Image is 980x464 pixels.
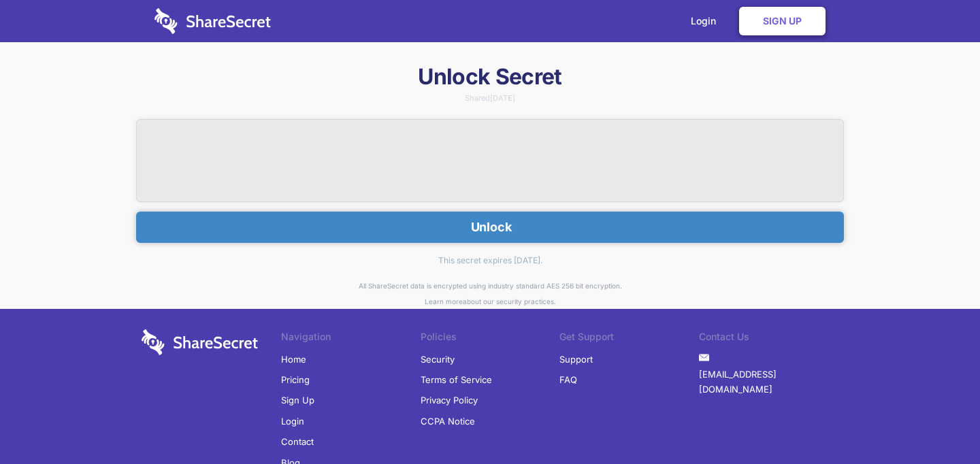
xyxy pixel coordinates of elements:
[281,431,314,452] a: Contact
[281,349,306,369] a: Home
[281,390,314,410] a: Sign Up
[559,329,699,348] li: Get Support
[136,243,844,278] div: This secret expires [DATE].
[154,8,271,34] img: logo-wordmark-white-trans-d4663122ce5f474addd5e946df7df03e33cb6a1c49d2221995e7729f52c070b2.svg
[699,364,838,400] a: [EMAIL_ADDRESS][DOMAIN_NAME]
[425,297,463,305] a: Learn more
[136,212,844,243] button: Unlock
[699,329,838,348] li: Contact Us
[421,411,475,431] a: CCPA Notice
[281,329,421,348] li: Navigation
[421,369,492,390] a: Terms of Service
[421,349,455,369] a: Security
[136,95,844,102] div: Shared [DATE]
[739,7,826,35] a: Sign Up
[281,411,304,431] a: Login
[559,349,593,369] a: Support
[559,369,577,390] a: FAQ
[421,390,478,410] a: Privacy Policy
[136,63,844,91] h1: Unlock Secret
[421,329,560,348] li: Policies
[281,369,310,390] a: Pricing
[142,329,258,355] img: logo-wordmark-white-trans-d4663122ce5f474addd5e946df7df03e33cb6a1c49d2221995e7729f52c070b2.svg
[136,278,844,309] div: All ShareSecret data is encrypted using industry standard AES 256 bit encryption. about our secur...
